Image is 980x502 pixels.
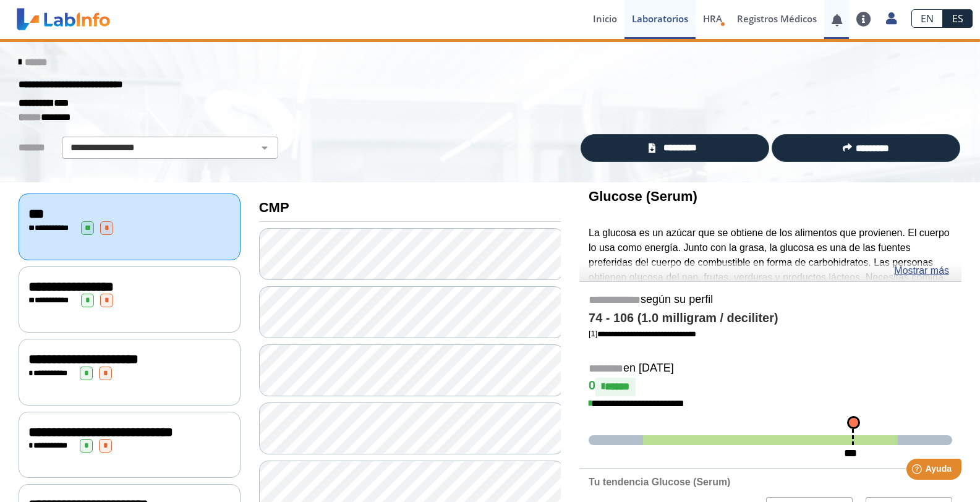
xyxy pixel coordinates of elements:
[870,454,966,488] iframe: Lanzador de widgets de ayuda
[921,12,934,25] font: EN
[589,378,595,392] font: 0
[589,189,697,204] b: Glucose (Serum)
[589,362,952,376] h5: en [DATE]
[952,12,963,25] font: ES
[589,329,696,338] a: [1]
[589,228,950,327] font: La glucosa es un azúcar que se obtiene de los alimentos que provienen. El cuerpo lo usa como ener...
[589,477,730,487] b: Tu tendencia Glucose (Serum)
[632,12,688,25] font: Laboratorios
[259,200,289,215] font: CMP
[589,293,952,307] h5: según su perfil
[894,263,949,278] a: Mostrar más
[589,311,952,326] h4: 74 - 106 (1.0 milligram / deciliter)
[737,12,817,25] font: Registros Médicos
[703,12,722,25] font: HRA
[593,12,617,25] font: Inicio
